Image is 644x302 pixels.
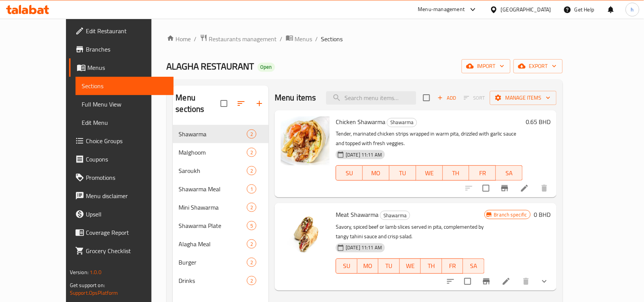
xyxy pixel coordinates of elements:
[209,34,277,44] span: Restaurants management
[393,168,413,179] span: TU
[173,253,269,271] div: Burger2
[173,216,269,235] div: Shawarma Plate5
[250,94,269,113] button: Add section
[435,92,459,104] span: Add item
[194,34,197,44] li: /
[179,221,247,230] div: Shawarma Plate
[76,113,174,132] a: Edit Menu
[86,210,167,219] span: Upsell
[247,149,256,156] span: 2
[463,258,485,274] button: SA
[70,288,118,298] a: Support.OpsPlatform
[501,5,551,14] div: [GEOGRAPHIC_DATA]
[520,61,557,71] span: export
[387,118,417,127] div: Shawarma
[179,276,247,285] span: Drinks
[446,168,467,179] span: TH
[326,91,416,105] input: search
[247,239,256,249] div: items
[247,259,256,266] span: 2
[382,260,397,271] span: TU
[247,131,256,138] span: 2
[69,168,174,187] a: Promotions
[179,258,247,267] span: Burger
[179,148,247,157] span: Malghoom
[247,258,256,267] div: items
[87,63,167,72] span: Menus
[247,221,256,230] div: items
[247,204,256,211] span: 2
[390,165,416,181] button: TU
[491,211,530,218] span: Branch specific
[499,168,520,179] span: SA
[468,61,504,71] span: import
[295,34,312,44] span: Menus
[173,125,269,143] div: Shawarma2
[82,100,167,109] span: Full Menu View
[86,26,167,36] span: Edit Restaurant
[173,198,269,216] div: Mini Shawarma2
[176,92,221,115] h2: Menu sections
[316,34,318,44] li: /
[460,273,476,289] span: Select to update
[247,277,256,284] span: 2
[419,90,435,106] span: Select section
[247,241,256,248] span: 2
[179,239,247,249] span: Alagha Meal
[435,92,459,104] button: Add
[247,166,256,175] div: items
[258,63,275,72] div: Open
[173,143,269,161] div: Malghoom2
[535,179,554,197] button: delete
[247,167,256,174] span: 2
[343,244,385,251] span: [DATE] 11:11 AM
[526,116,551,127] h6: 0.65 BHD
[535,272,554,291] button: show more
[443,165,470,181] button: TH
[258,64,275,70] span: Open
[514,59,563,73] button: export
[90,267,101,277] span: 1.0.0
[173,122,269,293] nav: Menu sections
[70,267,89,277] span: Version:
[247,222,256,229] span: 5
[496,165,523,181] button: SA
[281,209,330,258] img: Meat Shawarma
[247,148,256,157] div: items
[441,272,460,291] button: sort-choices
[462,59,510,73] button: import
[76,95,174,113] a: Full Menu View
[70,280,105,290] span: Get support on:
[496,93,551,103] span: Manage items
[436,94,457,102] span: Add
[424,260,439,271] span: TH
[534,209,551,220] h6: 0 BHD
[232,94,250,113] span: Sort sections
[336,222,485,241] p: Savory, spiced beef or lamb slices served in pita, complemented by tangy tahini sauce and crisp s...
[502,277,511,286] a: Edit menu item
[179,184,247,194] span: Shawarma Meal
[173,161,269,180] div: Saroukh2
[275,92,316,103] h2: Menu items
[466,260,481,271] span: SA
[76,77,174,95] a: Sections
[173,180,269,198] div: Shawarma Meal1
[490,91,557,105] button: Manage items
[380,211,410,220] div: Shawarma
[216,95,232,111] span: Select all sections
[86,155,167,164] span: Coupons
[540,277,549,286] svg: Show Choices
[69,22,174,40] a: Edit Restaurant
[69,40,174,58] a: Branches
[173,235,269,253] div: Alagha Meal2
[343,151,385,158] span: [DATE] 11:11 AM
[69,187,174,205] a: Menu disclaimer
[179,166,247,175] div: Saroukh
[247,203,256,212] div: items
[281,116,330,165] img: Chicken Shawarma
[69,58,174,77] a: Menus
[442,258,464,274] button: FR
